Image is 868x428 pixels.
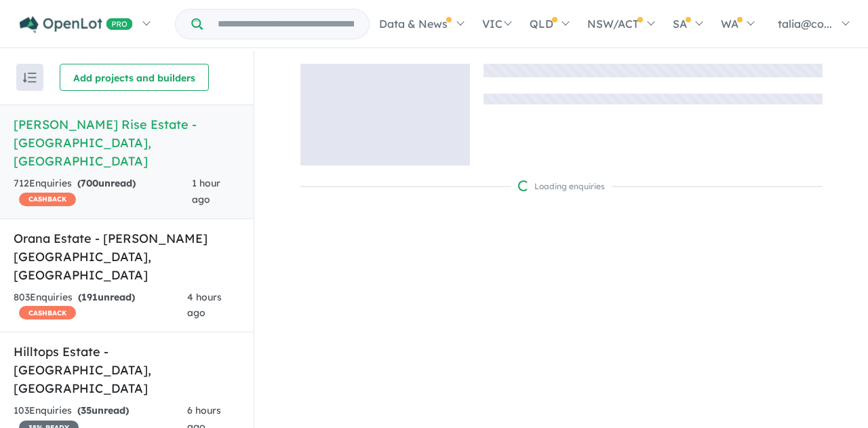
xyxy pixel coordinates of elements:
[778,17,832,31] span: talia@co...
[14,176,192,208] div: 712 Enquir ies
[19,306,76,319] span: CASHBACK
[20,16,133,33] img: Openlot PRO Logo White
[14,115,240,170] h5: [PERSON_NAME] Rise Estate - [GEOGRAPHIC_DATA] , [GEOGRAPHIC_DATA]
[187,291,222,319] span: 4 hours ago
[14,290,187,322] div: 803 Enquir ies
[518,180,605,193] div: Loading enquiries
[14,229,240,284] h5: Orana Estate - [PERSON_NAME][GEOGRAPHIC_DATA] , [GEOGRAPHIC_DATA]
[81,404,92,416] span: 35
[81,177,98,189] span: 700
[78,291,135,303] strong: ( unread)
[77,404,129,416] strong: ( unread)
[60,64,209,91] button: Add projects and builders
[23,73,37,83] img: sort.svg
[77,177,136,189] strong: ( unread)
[192,177,220,206] span: 1 hour ago
[205,9,366,39] input: Try estate name, suburb, builder or developer
[19,193,76,206] span: CASHBACK
[14,343,240,397] h5: Hilltops Estate - [GEOGRAPHIC_DATA] , [GEOGRAPHIC_DATA]
[81,291,98,303] span: 191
